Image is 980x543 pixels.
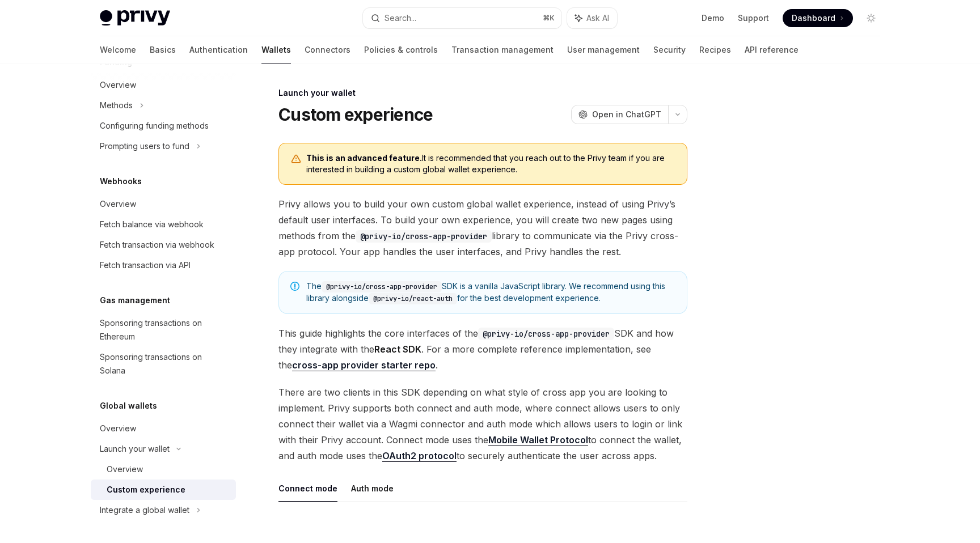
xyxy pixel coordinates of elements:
[385,11,416,25] div: Search...
[91,418,236,439] a: Overview
[100,139,189,153] div: Prompting users to fund
[278,104,433,125] h1: Custom experience
[306,153,422,163] b: This is an advanced feature.
[278,325,687,373] span: This guide highlights the core interfaces of the SDK and how they integrate with the . For a more...
[107,483,185,497] div: Custom experience
[100,119,209,133] div: Configuring funding methods
[369,293,457,304] code: @privy-io/react-auth
[364,36,438,63] a: Policies & controls
[91,75,236,95] a: Overview
[653,36,686,63] a: Security
[862,9,880,27] button: Toggle dark mode
[745,36,799,63] a: API reference
[91,347,236,381] a: Sponsoring transactions on Solana
[91,116,236,136] a: Configuring funding methods
[278,196,687,260] span: Privy allows you to build your own custom global wallet experience, instead of using Privy’s defa...
[306,152,675,175] span: It is recommended that you reach out to the Privy team if you are interested in building a custom...
[451,36,554,63] a: Transaction management
[100,99,133,112] div: Methods
[374,343,421,355] strong: React SDK
[91,194,236,214] a: Overview
[382,450,457,462] a: OAuth2 protocol
[278,87,687,99] div: Launch your wallet
[567,8,617,28] button: Ask AI
[100,442,170,456] div: Launch your wallet
[322,281,442,292] code: @privy-io/cross-app-provider
[306,281,675,304] span: The SDK is a vanilla JavaScript library. We recommend using this library alongside for the best d...
[356,230,492,243] code: @privy-io/cross-app-provider
[290,282,299,291] svg: Note
[100,175,142,188] h5: Webhooks
[292,359,436,371] a: cross-app provider starter repo
[261,36,291,63] a: Wallets
[100,36,136,63] a: Welcome
[290,154,302,165] svg: Warning
[150,36,176,63] a: Basics
[100,503,189,517] div: Integrate a global wallet
[91,480,236,500] a: Custom experience
[100,316,229,343] div: Sponsoring transactions on Ethereum
[571,105,668,124] button: Open in ChatGPT
[100,78,136,92] div: Overview
[100,218,204,231] div: Fetch balance via webhook
[783,9,853,27] a: Dashboard
[100,10,170,26] img: light logo
[100,422,136,435] div: Overview
[543,14,555,23] span: ⌘ K
[91,255,236,275] a: Fetch transaction via API
[91,459,236,480] a: Overview
[91,214,236,235] a: Fetch balance via webhook
[738,12,769,24] a: Support
[107,463,143,476] div: Overview
[567,36,640,63] a: User management
[792,12,835,24] span: Dashboard
[100,238,214,252] div: Fetch transaction via webhook
[351,475,394,502] button: Auth mode
[363,8,561,28] button: Search...⌘K
[292,359,436,371] strong: cross-app provider starter repo
[702,12,724,24] a: Demo
[100,294,170,307] h5: Gas management
[699,36,731,63] a: Recipes
[278,384,687,464] span: There are two clients in this SDK depending on what style of cross app you are looking to impleme...
[586,12,609,24] span: Ask AI
[592,109,661,120] span: Open in ChatGPT
[100,258,191,272] div: Fetch transaction via API
[91,313,236,347] a: Sponsoring transactions on Ethereum
[488,434,588,446] a: Mobile Wallet Protocol
[478,328,614,340] code: @privy-io/cross-app-provider
[189,36,248,63] a: Authentication
[91,235,236,255] a: Fetch transaction via webhook
[100,399,157,413] h5: Global wallets
[100,197,136,211] div: Overview
[278,475,337,502] button: Connect mode
[100,350,229,377] div: Sponsoring transactions on Solana
[305,36,350,63] a: Connectors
